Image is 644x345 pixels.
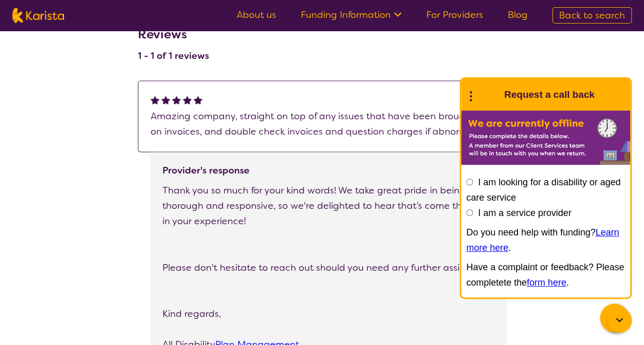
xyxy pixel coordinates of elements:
[161,95,170,104] img: fullstar
[172,95,181,104] img: fullstar
[162,306,494,321] p: Kind regards,
[162,260,494,275] p: Please don't hesitate to reach out should you need any further assistance.
[138,50,209,62] h4: 1 - 1 of 1 reviews
[461,111,630,165] img: Karista offline chat form to request call back
[162,183,494,229] p: Thank you so much for your kind words! We take great pride in being thorough and responsive, so w...
[466,177,620,203] label: I am looking for a disability or aged care service
[194,95,202,104] img: fullstar
[466,225,625,255] p: Do you need help with funding? .
[477,84,498,105] img: Karista
[478,208,571,218] label: I am a service provider
[151,95,159,104] img: fullstar
[600,304,629,332] button: Channel Menu
[183,95,192,104] img: fullstar
[504,87,594,102] h1: Request a call back
[237,9,276,21] a: About us
[138,20,209,44] h3: Reviews
[508,9,528,21] a: Blog
[12,8,64,23] img: Karista logo
[466,260,625,290] p: Have a complaint or feedback? Please completete the .
[426,9,483,21] a: For Providers
[559,9,625,21] span: Back to search
[527,277,566,288] a: form here
[151,109,494,139] p: Amazing company, straight on top of any issues that have been brought up on invoices, and double ...
[162,164,250,177] h4: Provider's response
[552,7,632,24] a: Back to search
[301,9,402,21] a: Funding Information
